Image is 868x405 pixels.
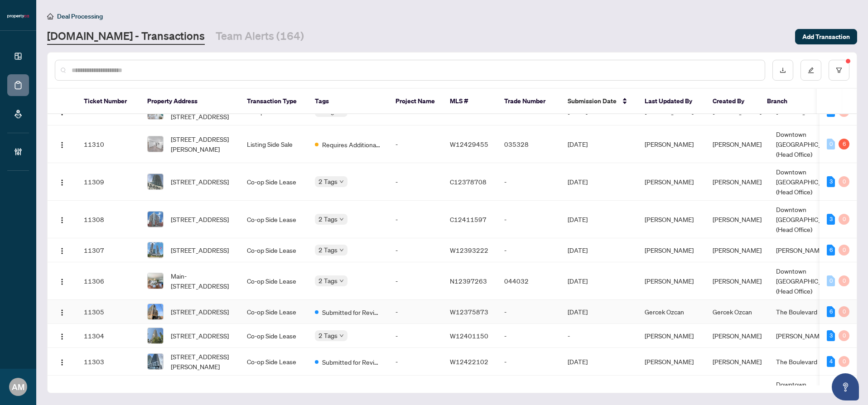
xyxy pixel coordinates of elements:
td: [DATE] [560,300,637,324]
a: [DOMAIN_NAME] - Transactions [47,29,205,45]
span: [STREET_ADDRESS][PERSON_NAME] [171,134,232,154]
span: [STREET_ADDRESS] [171,177,229,187]
span: [STREET_ADDRESS][PERSON_NAME] [171,384,232,404]
td: - [388,238,443,262]
div: 0 [839,356,849,367]
td: Co-op Side Lease [240,262,308,300]
span: [STREET_ADDRESS] [171,245,229,255]
span: filter [836,67,842,73]
img: thumbnail-img [148,242,163,258]
td: [PERSON_NAME] [637,348,705,376]
button: Logo [55,243,69,257]
img: Logo [58,278,66,285]
span: [PERSON_NAME] [713,140,762,148]
button: Logo [55,304,69,319]
span: [PERSON_NAME] [713,332,762,340]
button: Logo [55,354,69,369]
th: Submission Date [560,89,637,114]
span: W12401150 [450,332,488,340]
div: 0 [839,306,849,317]
td: 035328 [497,125,560,163]
img: Logo [58,309,66,316]
td: [DATE] [560,262,637,300]
span: edit [808,67,814,73]
span: down [339,248,344,252]
div: 0 [839,214,849,225]
span: N12397263 [450,277,487,285]
th: Ticket Number [77,89,140,114]
td: Co-op Side Lease [240,163,308,201]
div: 0 [827,275,835,286]
span: Submitted for Review [322,357,381,367]
td: [DATE] [560,201,637,238]
td: [DATE] [560,348,637,376]
button: Logo [55,174,69,189]
span: C12411597 [450,215,487,223]
span: W12375873 [450,308,488,316]
th: Branch [760,89,828,114]
span: down [339,217,344,222]
img: thumbnail-img [148,328,163,343]
td: [DATE] [560,163,637,201]
span: AM [12,381,24,393]
td: Co-op Side Lease [240,348,308,376]
img: thumbnail-img [148,354,163,369]
div: 3 [827,214,835,225]
td: Gercek Ozcan [637,300,705,324]
th: Property Address [140,89,240,114]
td: [PERSON_NAME] [637,262,705,300]
td: 11308 [77,201,140,238]
td: - [388,300,443,324]
td: 11309 [77,163,140,201]
div: 3 [827,330,835,341]
td: Downtown [GEOGRAPHIC_DATA] (Head Office) [769,201,847,238]
td: - [497,163,560,201]
div: 3 [827,176,835,187]
td: - [497,300,560,324]
th: Transaction Type [240,89,308,114]
span: [PERSON_NAME] [713,178,762,186]
div: 0 [839,275,849,286]
span: [PERSON_NAME] [PERSON_NAME] [713,385,762,403]
span: 2 Tags [318,245,338,255]
button: edit [800,60,821,81]
button: download [772,60,793,81]
td: 11303 [77,348,140,376]
td: - [388,201,443,238]
td: Downtown [GEOGRAPHIC_DATA] (Head Office) [769,125,847,163]
td: 11307 [77,238,140,262]
td: - [497,238,560,262]
td: The Boulevard [769,348,847,376]
button: Logo [55,212,69,227]
td: Co-op Side Lease [240,238,308,262]
img: Logo [58,247,66,255]
div: 0 [839,245,849,256]
td: Listing Side Sale [240,125,308,163]
img: thumbnail-img [148,304,163,319]
img: Logo [58,179,66,186]
td: - [388,348,443,376]
span: [PERSON_NAME] [713,246,762,254]
td: 044032 [497,262,560,300]
span: [STREET_ADDRESS] [171,214,229,224]
span: [STREET_ADDRESS][PERSON_NAME] [171,352,232,371]
td: The Boulevard [769,300,847,324]
td: [PERSON_NAME] [637,125,705,163]
td: 11310 [77,125,140,163]
td: [PERSON_NAME] [637,201,705,238]
div: 0 [827,139,835,149]
span: C12378708 [450,178,487,186]
span: download [780,67,786,73]
img: Logo [58,217,66,224]
td: [DATE] [560,238,637,262]
span: [STREET_ADDRESS] [171,307,229,317]
div: 6 [827,306,835,317]
span: Submission Date [568,96,617,106]
span: Deal Processing [57,12,103,20]
th: Project Name [388,89,443,114]
td: - [497,201,560,238]
img: thumbnail-img [148,212,163,227]
td: - [497,324,560,348]
span: down [339,279,344,283]
span: [PERSON_NAME] [713,277,762,285]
